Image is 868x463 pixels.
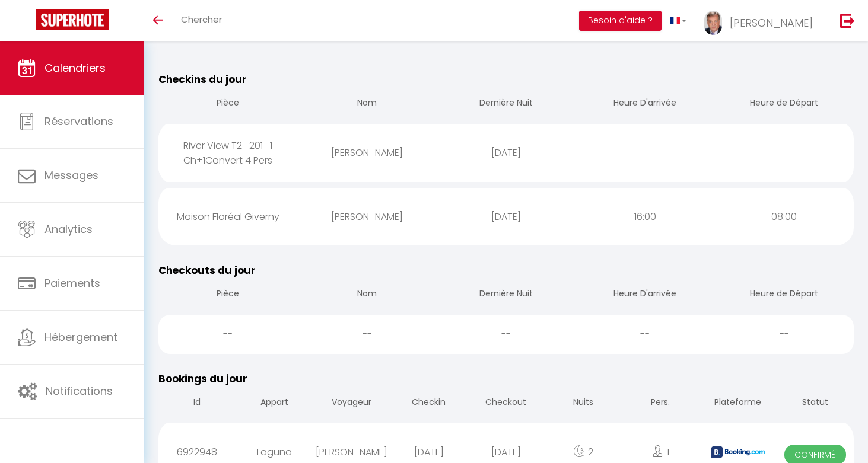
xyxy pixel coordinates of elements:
[700,387,777,420] th: Plateforme
[297,133,436,172] div: [PERSON_NAME]
[437,278,576,312] th: Dernière Nuit
[44,60,106,75] span: Calendriers
[158,372,247,386] span: Bookings du jour
[297,87,436,121] th: Nom
[468,387,545,420] th: Checkout
[545,387,622,420] th: Nuits
[158,387,236,420] th: Id
[840,13,855,28] img: logout
[576,278,714,312] th: Heure D'arrivée
[715,315,854,353] div: --
[579,11,662,31] button: Besoin d'aide ?
[715,87,854,121] th: Heure de Départ
[297,197,436,236] div: [PERSON_NAME]
[44,222,93,237] span: Analytics
[158,126,297,180] div: River View T2 -201- 1 Ch+1Convert 4 Pers
[777,387,854,420] th: Statut
[158,72,247,87] span: Checkins du jour
[236,387,313,420] th: Appart
[730,15,813,30] span: [PERSON_NAME]
[313,387,390,420] th: Voyageur
[437,315,576,353] div: --
[158,263,256,277] span: Checkouts du jour
[704,11,722,35] img: ...
[36,9,109,30] img: Super Booking
[297,278,436,312] th: Nom
[44,114,113,129] span: Réservations
[715,133,854,172] div: --
[158,278,297,312] th: Pièce
[715,278,854,312] th: Heure de Départ
[715,197,854,236] div: 08:00
[44,168,98,183] span: Messages
[576,197,714,236] div: 16:00
[576,87,714,121] th: Heure D'arrivée
[44,330,117,344] span: Hébergement
[44,276,100,290] span: Paiements
[576,133,714,172] div: --
[437,197,576,236] div: [DATE]
[181,13,222,25] span: Chercher
[46,384,113,398] span: Notifications
[158,315,297,353] div: --
[576,315,714,353] div: --
[711,446,765,458] img: booking2.png
[622,387,699,420] th: Pers.
[297,315,436,353] div: --
[158,87,297,121] th: Pièce
[158,197,297,236] div: Maison Floréal Giverny
[390,387,468,420] th: Checkin
[437,133,576,172] div: [DATE]
[437,87,576,121] th: Dernière Nuit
